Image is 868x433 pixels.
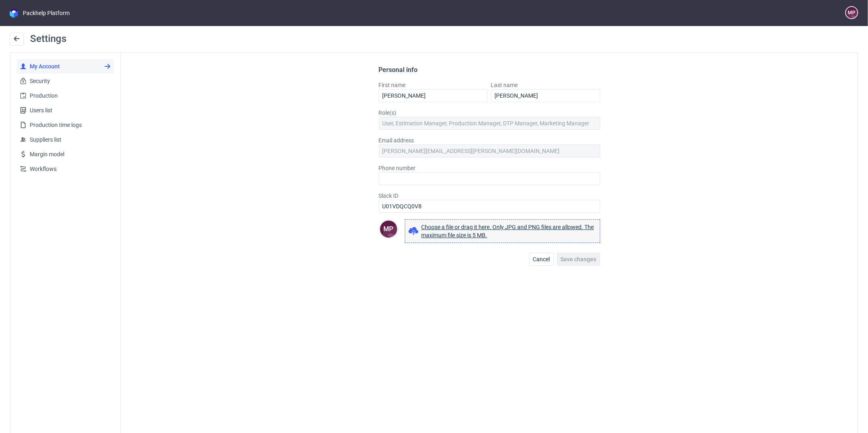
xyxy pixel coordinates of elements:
[422,223,597,239] span: Choose a file or drag it here. Only JPG and PNG files are allowed. The maximum file size is 5 MB.
[17,147,114,162] a: Margin model
[26,92,111,100] span: Production
[379,109,600,117] label: Role(s)
[379,164,600,172] label: Phone number
[17,103,114,118] a: Users list
[26,136,111,144] span: Suppliers list
[26,150,111,158] span: Margin model
[26,121,111,129] span: Production time logs
[30,33,66,44] span: Settings
[379,89,488,102] input: Type here...
[491,89,600,102] input: Type here...
[491,81,600,89] label: Last name
[26,62,111,70] span: My Account
[529,253,554,266] button: Cancel
[17,88,114,103] a: Production
[379,136,600,144] label: Email address
[17,132,114,147] a: Suppliers list
[23,9,70,17] div: Packhelp Platform
[17,74,114,88] a: Security
[10,9,70,18] a: Packhelp Platform
[379,81,488,89] label: First name
[17,59,114,74] a: My Account
[380,221,397,238] figcaption: MP
[26,106,111,114] span: Users list
[26,77,111,85] span: Security
[533,256,550,262] span: Cancel
[26,165,111,173] span: Workflows
[379,192,600,200] label: Slack ID
[846,7,857,18] figcaption: MP
[17,118,114,132] a: Production time logs
[17,162,114,176] a: Workflows
[379,66,600,74] div: Personal info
